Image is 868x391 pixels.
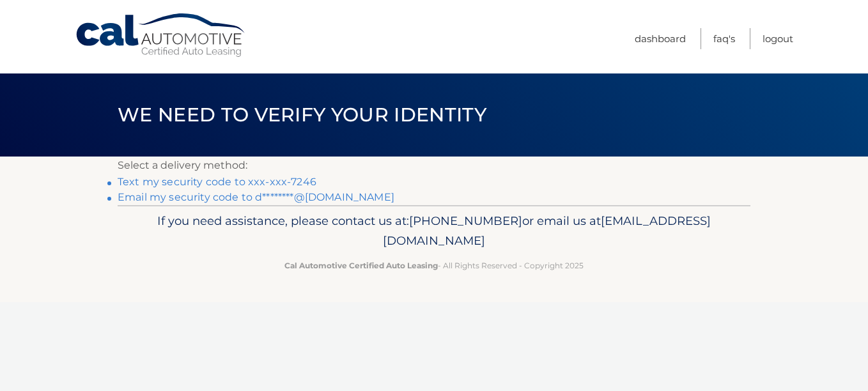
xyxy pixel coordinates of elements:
p: If you need assistance, please contact us at: or email us at [126,211,742,252]
p: - All Rights Reserved - Copyright 2025 [126,259,742,272]
span: We need to verify your identity [118,103,486,126]
a: Cal Automotive [75,13,247,58]
a: Email my security code to d********@[DOMAIN_NAME] [118,191,394,203]
a: FAQ's [713,28,735,49]
p: Select a delivery method: [118,157,750,174]
strong: Cal Automotive Certified Auto Leasing [284,261,438,270]
span: [PHONE_NUMBER] [409,213,522,228]
a: Text my security code to xxx-xxx-7246 [118,176,316,188]
a: Dashboard [635,28,686,49]
a: Logout [763,28,793,49]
